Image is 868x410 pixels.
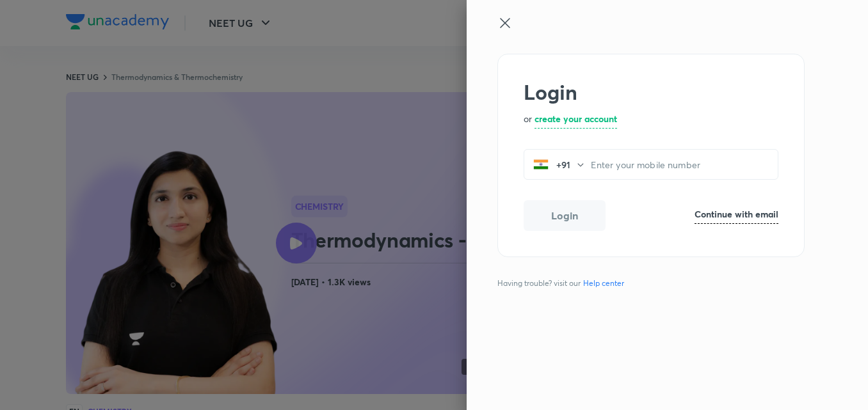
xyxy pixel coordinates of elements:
[524,80,778,104] h2: Login
[533,157,549,172] img: India
[581,278,627,289] a: Help center
[695,207,778,221] h6: Continue with email
[695,207,778,224] a: Continue with email
[534,112,617,125] h6: create your account
[549,158,575,171] p: +91
[497,278,629,289] span: Having trouble? visit our
[524,200,606,231] button: Login
[524,112,532,129] p: or
[534,112,617,129] a: create your account
[591,152,778,178] input: Enter your mobile number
